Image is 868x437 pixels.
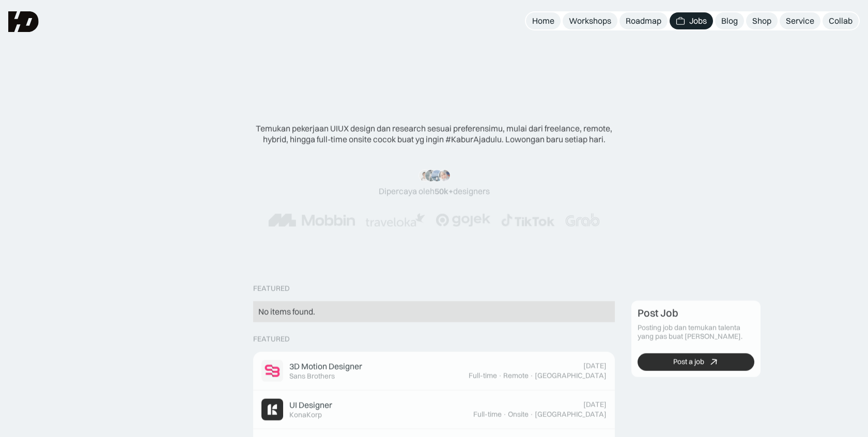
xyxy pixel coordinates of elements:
img: Job Image [261,398,283,420]
div: · [530,371,534,380]
div: Post a job [673,358,704,366]
div: Full-time [473,410,502,418]
a: Shop [746,12,778,29]
div: UI Designer [289,400,332,411]
span: 50k+ [435,186,453,196]
div: · [498,371,502,380]
a: Job ImageUI DesignerKonaKorp[DATE]Full-time·Onsite·[GEOGRAPHIC_DATA] [253,390,615,429]
div: Workshops [569,15,611,26]
div: 3D Motion Designer [289,361,362,372]
div: Featured [253,284,290,293]
div: Sans Brothers [289,371,335,380]
div: [DATE] [583,362,607,370]
div: [GEOGRAPHIC_DATA] [535,371,607,380]
div: [DATE] [583,400,607,409]
a: Roadmap [619,12,668,29]
div: Collab [829,15,853,26]
div: Remote [503,371,529,380]
a: Service [780,12,820,29]
div: Post Job [638,307,678,319]
div: Dipercaya oleh designers [379,186,490,197]
a: Home [526,12,561,29]
a: Workshops [563,12,617,29]
a: Collab [823,12,859,29]
div: Service [786,15,814,26]
div: · [530,410,534,418]
a: Job Image3D Motion DesignerSans Brothers[DATE]Full-time·Remote·[GEOGRAPHIC_DATA] [253,351,615,390]
div: Posting job dan temukan talenta yang pas buat [PERSON_NAME]. [638,323,754,341]
div: Featured [253,335,290,344]
div: Blog [721,15,738,26]
div: Temukan pekerjaan UIUX design dan research sesuai preferensimu, mulai dari freelance, remote, hyb... [248,123,620,145]
div: Jobs [689,15,707,26]
div: Onsite [508,410,529,418]
img: Job Image [261,360,283,381]
div: Home [532,15,554,26]
div: · [503,410,507,418]
div: Roadmap [626,15,661,26]
div: No items found. [258,306,610,317]
div: Shop [752,15,771,26]
a: Jobs [670,12,713,29]
a: Post a job [638,353,754,371]
a: Blog [715,12,744,29]
div: KonaKorp [289,410,322,419]
div: [GEOGRAPHIC_DATA] [535,410,607,418]
div: Full-time [469,371,497,380]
